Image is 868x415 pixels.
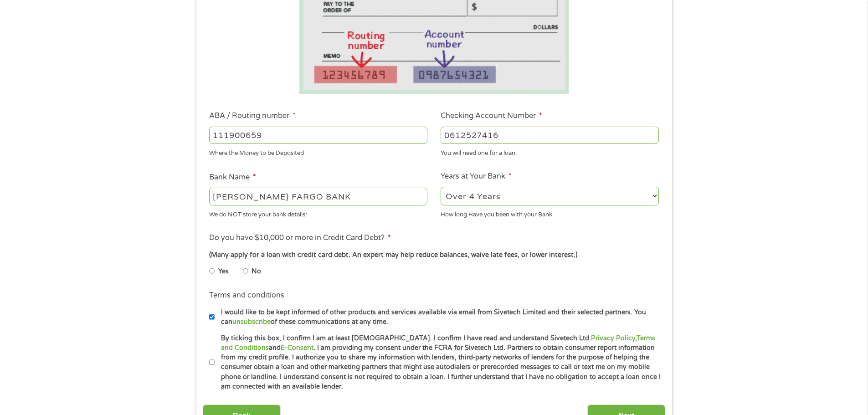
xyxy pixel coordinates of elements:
[215,307,662,327] label: I would like to be kept informed of other products and services available via email from Sivetech...
[441,127,659,144] input: 345634636
[209,250,658,260] div: (Many apply for a loan with credit card debt. An expert may help reduce balances, waive late fees...
[441,172,512,181] label: Years at Your Bank
[209,291,284,300] label: Terms and conditions
[209,146,427,158] div: Where the Money to be Deposited
[281,344,313,352] a: E-Consent
[252,266,261,277] label: No
[232,318,271,326] a: unsubscribe
[209,111,296,121] label: ABA / Routing number
[221,334,655,352] a: Terms and Conditions
[209,173,256,182] label: Bank Name
[441,207,659,219] div: How long Have you been with your Bank
[441,146,659,158] div: You will need one for a loan.
[591,334,635,342] a: Privacy Policy
[209,207,427,219] div: We do NOT store your bank details!
[218,266,229,277] label: Yes
[215,333,662,392] label: By ticking this box, I confirm I am at least [DEMOGRAPHIC_DATA]. I confirm I have read and unders...
[209,233,391,243] label: Do you have $10,000 or more in Credit Card Debt?
[441,111,542,121] label: Checking Account Number
[209,127,427,144] input: 263177916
